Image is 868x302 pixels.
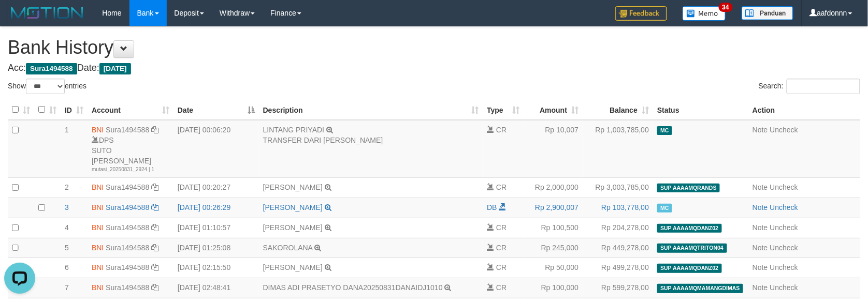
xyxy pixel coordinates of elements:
th: Status [653,100,748,120]
th: Description: activate to sort column ascending [259,100,483,120]
td: [DATE] 01:25:08 [173,238,259,258]
td: Rp 204,278,00 [583,218,653,238]
img: Feedback.jpg [615,6,667,21]
span: SUP AAAAMQRANDS [657,184,720,192]
select: Showentries [26,79,65,94]
a: LINTANG PRIYADI [263,126,325,134]
button: Open LiveChat chat widget [4,4,35,35]
a: Uncheck [770,244,798,252]
a: Copy Sura1494588 to clipboard [151,283,158,292]
span: Manually Checked by: aafLuonsavong [657,126,672,135]
td: Rp 599,278,00 [583,278,653,298]
label: Search: [759,79,860,94]
td: [DATE] 00:06:20 [173,120,259,178]
a: Sura1494588 [106,126,149,134]
td: Rp 103,778,00 [583,198,653,218]
span: 6 [65,263,69,271]
a: Uncheck [770,126,798,134]
a: Uncheck [770,263,798,271]
span: CR [496,283,507,292]
th: Type: activate to sort column ascending [483,100,524,120]
span: 5 [65,244,69,252]
span: BNI [92,126,104,134]
span: 7 [65,283,69,292]
span: BNI [92,244,104,252]
img: MOTION_logo.png [8,5,86,21]
span: SUP AAAAMQMAMANGDIMAS [657,284,743,293]
a: Sura1494588 [106,263,149,271]
span: BNI [92,283,104,292]
span: Manually Checked by: aafmnamm [657,204,672,213]
span: DB [487,203,497,212]
a: Copy Sura1494588 to clipboard [151,223,158,232]
td: [DATE] 00:20:27 [173,177,259,198]
span: BNI [92,223,104,232]
div: DPS SUTO [PERSON_NAME] [92,135,169,173]
th: : activate to sort column ascending [34,100,61,120]
a: [PERSON_NAME] [263,203,323,212]
td: Rp 245,000 [524,238,583,258]
a: Copy Sura1494588 to clipboard [151,126,158,134]
span: 34 [719,3,733,12]
img: Button%20Memo.svg [683,6,726,21]
div: mutasi_20250831_2924 | 1 [92,166,169,173]
a: Note [753,263,768,271]
span: Sura1494588 [26,63,77,74]
td: Rp 449,278,00 [583,238,653,258]
a: Copy Sura1494588 to clipboard [151,203,158,212]
div: TRANSFER DARI [PERSON_NAME] [263,135,479,145]
a: Note [753,126,768,134]
a: Note [753,283,768,292]
label: Show entries [8,79,86,94]
a: [PERSON_NAME] [263,263,323,271]
a: Uncheck [770,203,798,212]
span: CR [496,244,507,252]
th: ID: activate to sort column ascending [61,100,88,120]
td: Rp 3,003,785,00 [583,177,653,198]
a: Note [753,203,768,212]
span: 1 [65,126,69,134]
a: Sura1494588 [106,203,149,212]
span: CR [496,126,507,134]
a: Note [753,244,768,252]
img: panduan.png [742,6,793,20]
td: Rp 2,000,000 [524,177,583,198]
a: Sura1494588 [106,244,149,252]
td: [DATE] 02:15:50 [173,258,259,278]
a: Copy Sura1494588 to clipboard [151,183,158,191]
a: Copy Sura1494588 to clipboard [151,263,158,271]
span: BNI [92,203,104,212]
td: Rp 100,000 [524,278,583,298]
span: 3 [65,203,69,212]
span: SUP AAAAMQDANZ02 [657,224,722,233]
span: SUP AAAAMQDANZ02 [657,264,722,273]
td: Rp 1,003,785,00 [583,120,653,178]
a: Uncheck [770,183,798,191]
td: [DATE] 01:10:57 [173,218,259,238]
th: Action [748,100,860,120]
a: Sura1494588 [106,183,149,191]
span: BNI [92,183,104,191]
a: SAKOROLANA [263,244,313,252]
a: Sura1494588 [106,283,149,292]
th: Balance: activate to sort column ascending [583,100,653,120]
th: : activate to sort column ascending [8,100,34,120]
a: Note [753,183,768,191]
td: Rp 2,900,007 [524,198,583,218]
span: CR [496,223,507,232]
th: Date: activate to sort column descending [173,100,259,120]
a: Note [753,223,768,232]
td: Rp 100,500 [524,218,583,238]
span: [DATE] [99,63,131,74]
a: DIMAS ADI PRASETYO DANA20250831DANAIDJ1010 [263,283,443,292]
th: Account: activate to sort column ascending [88,100,173,120]
span: 4 [65,223,69,232]
td: Rp 50,000 [524,258,583,278]
td: Rp 499,278,00 [583,258,653,278]
a: [PERSON_NAME] [263,183,323,191]
a: Sura1494588 [106,223,149,232]
span: CR [496,263,507,271]
a: [PERSON_NAME] [263,223,323,232]
a: Uncheck [770,223,798,232]
td: [DATE] 00:26:29 [173,198,259,218]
